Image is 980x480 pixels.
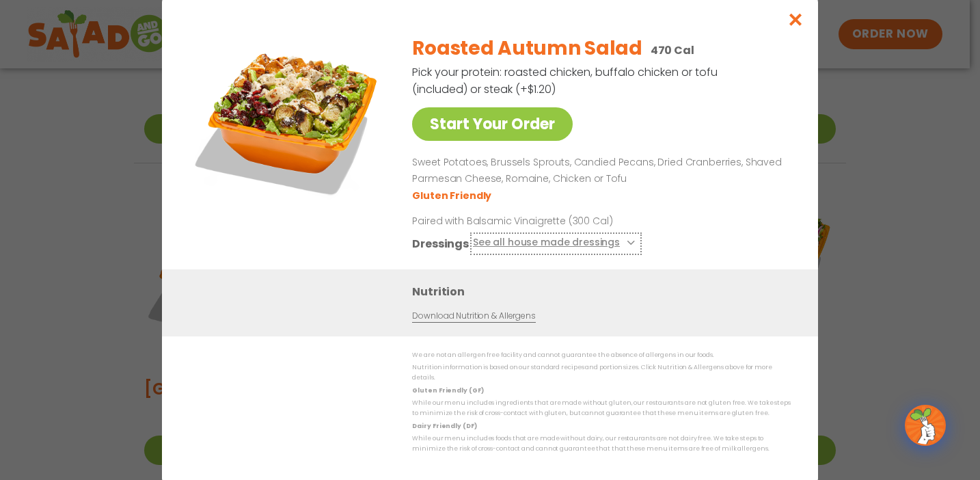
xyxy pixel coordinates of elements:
h3: Nutrition [412,282,798,299]
p: 470 Cal [651,42,694,59]
button: See all house made dressings [473,235,639,252]
h2: Roasted Autumn Salad [412,34,642,63]
h3: Dressings [412,235,469,252]
a: Start Your Order [412,107,573,141]
li: Gluten Friendly [412,188,493,202]
p: Paired with Balsamic Vinaigrette (300 Cal) [412,213,665,228]
img: Featured product photo for Roasted Autumn Salad [193,24,384,215]
strong: Gluten Friendly (GF) [412,386,483,394]
p: While our menu includes foods that are made without dairy, our restaurants are not dairy free. We... [412,434,791,455]
p: Sweet Potatoes, Brussels Sprouts, Candied Pecans, Dried Cranberries, Shaved Parmesan Cheese, Roma... [412,155,785,187]
strong: Dairy Friendly (DF) [412,421,476,429]
p: We are not an allergen free facility and cannot guarantee the absence of allergens in our foods. [412,350,791,360]
img: wpChatIcon [906,406,944,444]
p: Nutrition information is based on our standard recipes and portion sizes. Click Nutrition & Aller... [412,362,791,384]
a: Download Nutrition & Allergens [412,309,535,322]
p: Pick your protein: roasted chicken, buffalo chicken or tofu (included) or steak (+$1.20) [412,64,720,98]
p: While our menu includes ingredients that are made without gluten, our restaurants are not gluten ... [412,398,791,419]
